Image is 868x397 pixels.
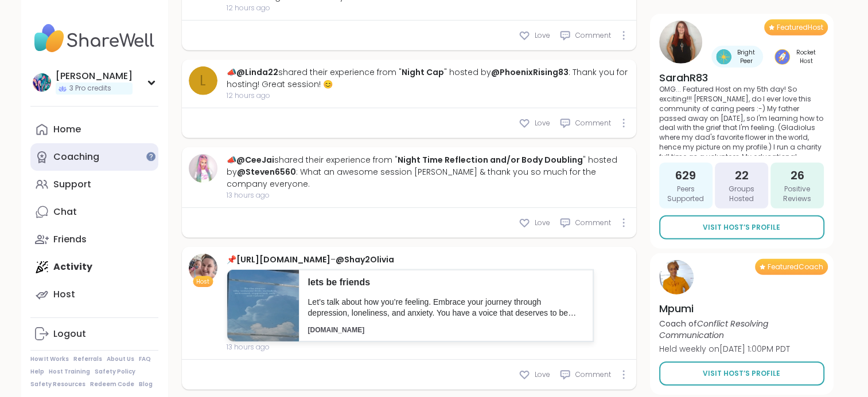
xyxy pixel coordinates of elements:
[308,325,584,335] p: [DOMAIN_NAME]
[69,84,111,93] span: 3 Pro credits
[189,66,217,95] a: L
[30,226,158,253] a: Friends
[719,184,764,204] span: Groups Hosted
[33,73,51,92] img: hollyjanicki
[30,320,158,348] a: Logout
[535,30,550,41] span: Love
[73,355,102,363] a: Referrals
[575,218,611,228] span: Comment
[659,70,824,85] h4: SarahR83
[664,184,708,204] span: Peers Supported
[734,48,759,65] span: Bright Peer
[491,66,569,78] a: @PhoenixRising83
[734,167,748,183] span: 22
[659,361,824,386] a: Visit Host’s Profile
[30,171,158,198] a: Support
[236,154,274,166] a: @CeeJai
[30,281,158,308] a: Host
[535,218,550,228] span: Love
[189,254,217,282] img: Shay2Olivia
[30,368,44,376] a: Help
[53,233,87,246] div: Friends
[53,178,91,191] div: Support
[227,270,299,341] img: 2ccb9437-a8d6-4931-a18f-ffca71ec3910
[768,262,823,272] span: Featured Coach
[227,91,629,101] span: 12 hours ago
[575,30,611,41] span: Comment
[659,260,694,294] img: Mpumi
[30,380,85,388] a: Safety Resources
[30,143,158,171] a: Coaching
[30,198,158,226] a: Chat
[575,370,611,380] span: Comment
[53,288,75,301] div: Host
[703,368,780,379] span: Visit Host’s Profile
[227,66,629,91] div: 📣 shared their experience from " " hosted by : Thank you for hosting! Great session! 😊
[308,297,584,319] p: Let’s talk about how you’re feeling. Embrace your journey through depression, loneliness, and anx...
[575,118,611,128] span: Comment
[56,70,133,82] div: [PERSON_NAME]
[30,18,158,58] img: ShareWell Nav Logo
[659,318,824,341] p: Coach of
[659,85,824,156] p: OMG... Featured Host on my 5th day! So exciting!!! [PERSON_NAME], do I ever love this community o...
[227,190,629,201] span: 13 hours ago
[227,269,594,342] a: lets be friendsLet’s talk about how you’re feeling. Embrace your journey through depression, lone...
[791,167,804,183] span: 26
[236,254,330,265] a: [URL][DOMAIN_NAME]
[792,48,819,65] span: Rocket Host
[703,222,780,233] span: Visit Host’s Profile
[775,184,819,204] span: Positive Reviews
[53,151,99,163] div: Coaching
[200,70,206,91] span: L
[53,123,81,136] div: Home
[227,3,629,13] span: 12 hours ago
[189,154,217,183] img: CeeJai
[227,254,594,266] div: 📌 –
[90,380,134,388] a: Redeem Code
[774,49,790,65] img: Rocket Host
[107,355,134,363] a: About Us
[675,167,696,183] span: 629
[777,23,823,32] span: Featured Host
[398,154,583,166] a: Night Time Reflection and/or Body Doubling
[336,254,394,265] a: @Shay2Olivia
[402,66,444,78] a: Night Cap
[227,154,629,190] div: 📣 shared their experience from " " hosted by : What an awesome session [PERSON_NAME] & thank you ...
[659,21,702,64] img: SarahR83
[146,152,155,161] iframe: Spotlight
[659,215,824,239] a: Visit Host’s Profile
[53,206,77,218] div: Chat
[659,318,768,341] i: Conflict Resolving Communication
[236,66,278,78] a: @Linda22
[535,118,550,128] span: Love
[227,342,594,352] span: 13 hours ago
[237,166,296,178] a: @Steven6560
[53,328,86,340] div: Logout
[535,370,550,380] span: Love
[30,116,158,143] a: Home
[196,277,209,286] span: Host
[716,49,731,65] img: Bright Peer
[30,355,69,363] a: How It Works
[49,368,90,376] a: Host Training
[95,368,135,376] a: Safety Policy
[139,355,151,363] a: FAQ
[659,301,824,316] h4: Mpumi
[308,276,584,289] p: lets be friends
[659,343,824,355] p: Held weekly on [DATE] 1:00PM PDT
[139,380,153,388] a: Blog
